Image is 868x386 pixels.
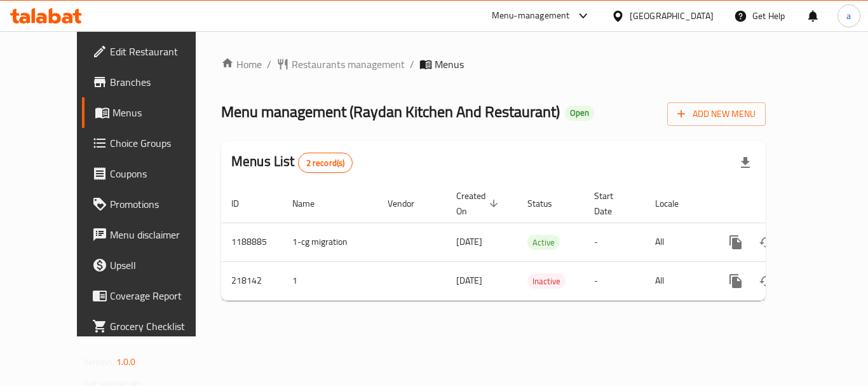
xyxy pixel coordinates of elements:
span: Coverage Report [110,288,212,303]
div: [GEOGRAPHIC_DATA] [630,9,714,23]
td: 218142 [221,261,282,300]
a: Menu disclaimer [82,219,222,250]
span: [DATE] [456,272,482,289]
span: Vendor [388,196,431,211]
a: Choice Groups [82,128,222,158]
span: Restaurants management [292,57,405,72]
span: Choice Groups [110,135,212,151]
button: more [721,266,751,296]
span: Status [527,196,569,211]
a: Grocery Checklist [82,311,222,341]
a: Upsell [82,250,222,280]
span: Open [565,107,594,118]
div: Menu-management [492,8,570,24]
span: Inactive [527,274,566,289]
nav: breadcrumb [221,57,766,72]
td: 1188885 [221,223,282,261]
span: Menus [435,57,464,72]
span: Created On [456,188,502,219]
td: - [584,261,645,300]
span: [DATE] [456,233,482,250]
a: Coverage Report [82,280,222,311]
table: enhanced table [221,184,853,301]
li: / [267,57,271,72]
div: Total records count [298,153,353,173]
div: Export file [730,148,761,178]
li: / [410,57,414,72]
span: 1.0.0 [116,354,136,370]
span: Version: [83,354,114,370]
span: 2 record(s) [299,157,353,169]
a: Edit Restaurant [82,36,222,67]
span: a [846,9,851,23]
th: Actions [710,184,853,223]
td: 1-cg migration [282,223,377,261]
button: Change Status [751,266,782,296]
a: Coupons [82,158,222,189]
a: Home [221,57,262,72]
td: 1 [282,261,377,300]
button: Add New Menu [667,102,766,126]
h2: Menus List [231,152,353,173]
span: Menu disclaimer [110,227,212,242]
button: more [721,227,751,258]
span: Grocery Checklist [110,319,212,334]
span: Name [292,196,331,211]
span: Upsell [110,258,212,273]
span: Edit Restaurant [110,44,212,59]
span: Menu management ( Raydan Kitchen And Restaurant ) [221,97,560,126]
td: - [584,223,645,261]
div: Open [565,106,594,121]
span: Branches [110,74,212,90]
span: Start Date [594,188,630,219]
div: Active [527,235,560,250]
div: Inactive [527,273,566,289]
button: Change Status [751,227,782,258]
span: ID [231,196,255,211]
a: Branches [82,67,222,97]
span: Coupons [110,166,212,181]
span: Active [527,235,560,250]
span: Menus [112,105,212,120]
td: All [645,223,710,261]
span: Locale [655,196,695,211]
span: Add New Menu [677,106,756,122]
td: All [645,261,710,300]
span: Promotions [110,196,212,212]
a: Restaurants management [276,57,405,72]
a: Menus [82,97,222,128]
a: Promotions [82,189,222,219]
